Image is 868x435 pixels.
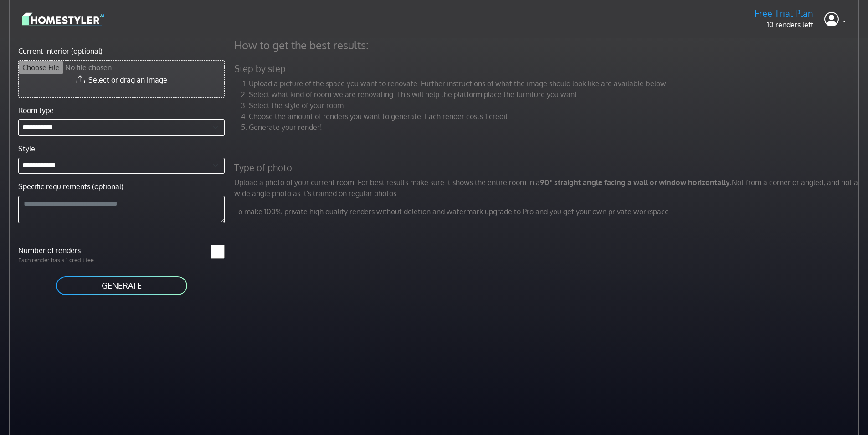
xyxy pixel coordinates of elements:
[13,256,122,264] p: Each render has a 1 credit fee
[229,177,867,199] p: Upload a photo of your current room. For best results make sure it shows the entire room in a Not...
[229,38,867,52] h4: How to get the best results:
[229,162,867,173] h5: Type of photo
[249,122,861,133] li: Generate your render!
[18,46,103,57] label: Current interior (optional)
[249,111,861,122] li: Choose the amount of renders you want to generate. Each render costs 1 credit.
[18,181,123,192] label: Specific requirements (optional)
[249,100,861,111] li: Select the style of your room.
[22,11,104,27] img: logo-3de290ba35641baa71223ecac5eacb59cb85b4c7fdf211dc9aaecaaee71ea2f8.svg
[755,19,813,30] p: 10 renders left
[13,245,122,256] label: Number of renders
[18,105,54,116] label: Room type
[755,8,813,19] h5: Free Trial Plan
[229,206,867,217] p: To make 100% private high quality renders without deletion and watermark upgrade to Pro and you g...
[18,143,35,154] label: Style
[249,89,861,100] li: Select what kind of room we are renovating. This will help the platform place the furniture you w...
[55,275,188,296] button: GENERATE
[229,63,867,74] h5: Step by step
[540,178,732,187] strong: 90° straight angle facing a wall or window horizontally.
[249,78,861,89] li: Upload a picture of the space you want to renovate. Further instructions of what the image should...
